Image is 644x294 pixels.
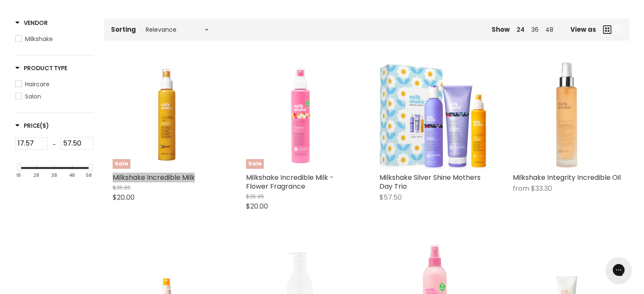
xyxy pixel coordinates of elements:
[86,173,92,178] div: 58
[15,92,94,101] a: Salon
[69,173,75,178] div: 48
[246,173,334,191] a: Milkshake Incredible Milk - Flower Fragrance
[15,19,48,27] h3: Vendor
[602,254,636,286] iframe: Gorgias live chat messenger
[513,184,529,193] span: from
[113,184,131,192] span: $35.95
[15,34,94,44] a: Milkshake
[570,26,596,33] span: View as
[531,25,539,34] a: 36
[113,61,221,169] a: Milkshake Incredible MilkSale
[15,121,49,130] span: Price
[379,173,481,191] a: Milkshake Silver Shine Mothers Day Trio
[531,184,552,193] span: $33.30
[111,26,136,33] label: Sorting
[246,61,354,169] img: Milkshake Incredible Milk - Flower Fragrance
[61,137,94,150] input: Max Price
[492,25,510,34] span: Show
[246,201,268,211] span: $20.00
[113,61,221,169] img: Milkshake Incredible Milk
[513,61,621,169] img: Milkshake Integrity Incredible Oil
[16,173,21,178] div: 18
[113,159,130,169] span: Sale
[48,137,61,152] div: -
[113,192,135,202] span: $20.00
[113,173,195,182] a: Milkshake Incredible Milk
[379,61,487,169] img: Milkshake Silver Shine Mothers Day Trio
[246,61,354,169] a: Milkshake Incredible Milk - Flower FragranceSale
[15,137,48,150] input: Min Price
[513,173,621,182] a: Milkshake Integrity Incredible Oil
[25,92,41,101] span: Salon
[40,121,49,130] span: ($)
[25,35,53,43] span: Milkshake
[51,173,57,178] div: 38
[517,25,525,34] a: 24
[15,121,49,130] h3: Price($)
[246,159,264,169] span: Sale
[15,80,94,89] a: Haircare
[545,25,553,34] a: 48
[15,64,68,72] h3: Product Type
[25,80,50,88] span: Haircare
[379,192,402,202] span: $57.50
[33,173,39,178] div: 28
[246,192,264,201] span: $35.95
